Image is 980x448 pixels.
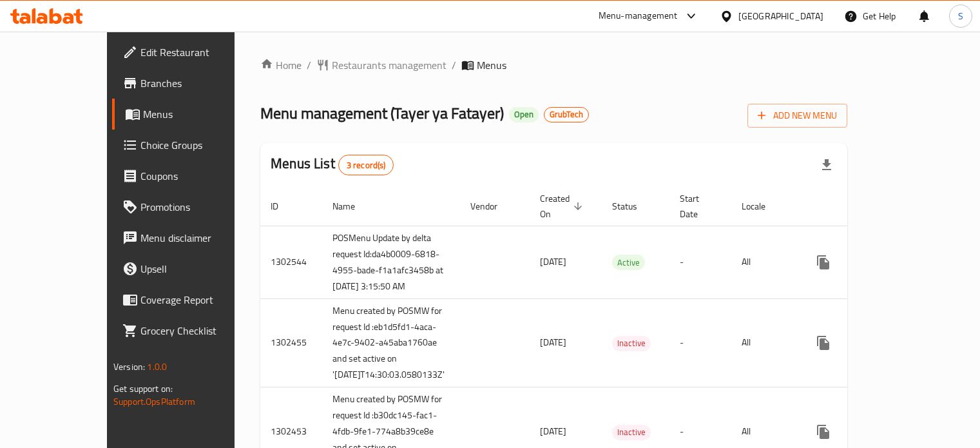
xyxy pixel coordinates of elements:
button: Change Status [839,327,870,358]
span: Open [509,109,539,120]
span: Choice Groups [140,137,260,153]
a: Promotions [112,191,271,222]
span: 3 record(s) [339,159,394,171]
span: Status [612,199,654,214]
td: 1302455 [260,298,322,387]
a: Choice Groups [112,130,271,161]
span: 1.0.0 [147,358,167,375]
div: [GEOGRAPHIC_DATA] [738,9,823,23]
span: Name [332,199,372,214]
span: Edit Restaurant [140,44,260,60]
span: Inactive [612,425,651,440]
span: Coverage Report [140,292,260,307]
button: Change Status [839,247,870,278]
h2: Menus List [271,154,394,175]
span: Inactive [612,336,651,351]
td: POSMenu Update by delta request Id:da4b0009-6818-4955-bade-f1a1afc3458b at [DATE] 3:15:50 AM [322,226,460,298]
a: Coupons [112,161,271,191]
button: more [808,247,839,278]
span: [DATE] [540,334,566,351]
span: ID [271,199,295,214]
div: Export file [811,150,842,180]
span: Version: [113,358,145,375]
a: Menu disclaimer [112,222,271,253]
span: S [958,9,963,23]
button: more [808,416,839,447]
td: All [731,298,798,387]
td: Menu created by POSMW for request Id :eb1d5fd1-4aca-4e7c-9402-a45aba1760ae and set active on '[DA... [322,298,460,387]
span: Restaurants management [332,57,447,73]
li: / [307,57,311,73]
span: Branches [140,75,260,91]
span: Menu management ( Tayer ya Fatayer ) [260,99,504,128]
span: GrubTech [544,109,588,120]
span: Menus [477,57,506,73]
a: Home [260,57,302,73]
td: - [669,298,731,387]
div: Menu-management [599,8,678,24]
a: Edit Restaurant [112,37,271,68]
span: [DATE] [540,253,566,270]
a: Upsell [112,253,271,284]
li: / [452,57,456,73]
span: Upsell [140,261,260,277]
td: - [669,226,731,298]
a: Coverage Report [112,284,271,315]
span: Created On [540,191,586,222]
span: Grocery Checklist [140,323,260,338]
a: Branches [112,68,271,99]
div: Active [612,255,645,270]
span: Get support on: [113,380,173,397]
button: Change Status [839,416,870,447]
a: Support.OpsPlatform [113,393,195,410]
button: Add New Menu [747,104,847,128]
span: Active [612,255,645,270]
span: Coupons [140,168,260,184]
a: Restaurants management [316,57,447,73]
span: Add New Menu [758,108,837,124]
span: Promotions [140,199,260,215]
th: Actions [798,187,942,226]
a: Grocery Checklist [112,315,271,346]
span: Locale [742,199,782,214]
span: Start Date [680,191,716,222]
a: Menus [112,99,271,130]
td: 1302544 [260,226,322,298]
div: Inactive [612,425,651,440]
nav: breadcrumb [260,57,847,73]
span: Vendor [470,199,514,214]
div: Open [509,107,539,122]
div: Total records count [338,155,394,175]
button: more [808,327,839,358]
span: [DATE] [540,423,566,440]
span: Menu disclaimer [140,230,260,246]
td: All [731,226,798,298]
span: Menus [143,106,260,122]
